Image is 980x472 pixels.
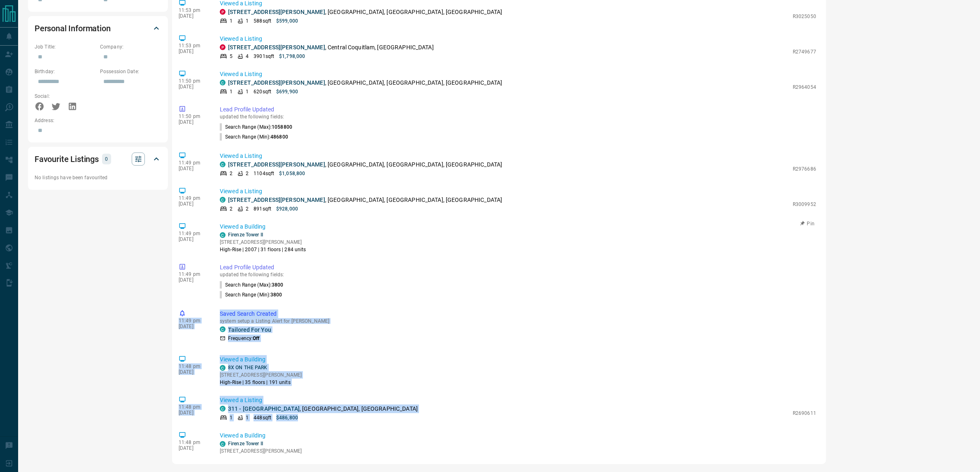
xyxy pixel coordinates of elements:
[220,35,816,43] p: Viewed a Listing
[246,414,249,421] p: 1
[179,160,207,166] p: 11:49 pm
[220,447,306,455] p: [STREET_ADDRESS][PERSON_NAME]
[35,93,96,100] p: Social:
[220,105,816,114] p: Lead Profile Updated
[35,117,161,124] p: Address:
[220,441,226,447] div: condos.ca
[228,79,502,87] p: , [GEOGRAPHIC_DATA], [GEOGRAPHIC_DATA], [GEOGRAPHIC_DATA]
[220,133,288,141] p: Search Range (Min) :
[270,134,288,140] span: 486800
[100,43,161,51] p: Company:
[276,205,298,213] p: $928,000
[220,70,816,79] p: Viewed a Listing
[220,326,226,332] div: condos.ca
[220,318,816,324] p: system setup a Listing Alert for [PERSON_NAME]
[179,363,207,369] p: 11:48 pm
[276,17,298,25] p: $599,000
[793,410,816,417] p: R2690611
[228,196,502,204] p: , [GEOGRAPHIC_DATA], [GEOGRAPHIC_DATA], [GEOGRAPHIC_DATA]
[228,160,502,169] p: , [GEOGRAPHIC_DATA], [GEOGRAPHIC_DATA], [GEOGRAPHIC_DATA]
[228,365,268,370] a: 8X ON THE PARK
[228,405,300,412] a: 311 - [GEOGRAPHIC_DATA]
[220,114,816,120] p: updated the following fields:
[220,406,226,412] div: condos.ca
[35,149,161,169] div: Favourite Listings0
[220,187,816,196] p: Viewed a Listing
[220,396,816,405] p: Viewed a Listing
[105,155,109,164] p: 0
[220,379,302,386] p: High-Rise | 35 floors | 191 units
[793,201,816,208] p: R3009952
[228,405,418,413] p: , [GEOGRAPHIC_DATA], [GEOGRAPHIC_DATA]
[220,365,226,371] div: condos.ca
[270,292,282,298] span: 3800
[179,84,207,90] p: [DATE]
[179,13,207,19] p: [DATE]
[179,369,207,375] p: [DATE]
[228,197,325,203] a: [STREET_ADDRESS][PERSON_NAME]
[220,123,292,131] p: Search Range (Max) :
[228,44,325,51] a: [STREET_ADDRESS][PERSON_NAME]
[179,277,207,283] p: [DATE]
[220,232,226,238] div: condos.ca
[272,124,292,130] span: 1058800
[220,355,816,364] p: Viewed a Building
[179,410,207,416] p: [DATE]
[228,441,263,447] a: Firenze Tower II
[276,414,298,421] p: $486,800
[179,318,207,324] p: 11:49 pm
[279,170,305,177] p: $1,058,800
[220,371,302,379] p: [STREET_ADDRESS][PERSON_NAME]
[253,335,259,341] strong: Off
[228,232,263,238] a: Firenze Tower II
[35,153,99,166] h2: Favourite Listings
[220,310,816,318] p: Saved Search Created
[35,43,96,51] p: Job Title:
[179,445,207,451] p: [DATE]
[35,68,96,75] p: Birthday:
[246,205,249,213] p: 2
[220,431,816,440] p: Viewed a Building
[220,291,282,298] p: Search Range (Min) :
[230,53,233,60] p: 5
[35,174,161,181] p: No listings have been favourited
[179,49,207,54] p: [DATE]
[220,263,816,272] p: Lead Profile Updated
[228,9,325,15] a: [STREET_ADDRESS][PERSON_NAME]
[220,222,816,231] p: Viewed a Building
[220,197,226,203] div: condos.ca
[35,19,161,38] div: Personal Information
[220,238,306,246] p: [STREET_ADDRESS][PERSON_NAME]
[179,271,207,277] p: 11:49 pm
[100,68,161,75] p: Possession Date:
[793,48,816,56] p: R2749677
[220,152,816,160] p: Viewed a Listing
[179,113,207,119] p: 11:50 pm
[793,165,816,173] p: R2976686
[254,170,274,177] p: 1104 sqft
[246,53,249,60] p: 4
[793,13,816,20] p: R3025050
[179,236,207,242] p: [DATE]
[179,440,207,445] p: 11:48 pm
[228,8,502,16] p: , [GEOGRAPHIC_DATA], [GEOGRAPHIC_DATA], [GEOGRAPHIC_DATA]
[35,22,111,35] h2: Personal Information
[220,272,816,278] p: updated the following fields:
[228,79,325,86] a: [STREET_ADDRESS][PERSON_NAME]
[228,335,259,342] p: Frequency:
[179,119,207,125] p: [DATE]
[220,281,284,289] p: Search Range (Max) :
[279,53,305,60] p: $1,798,000
[272,282,283,288] span: 3800
[230,88,233,95] p: 1
[254,205,271,213] p: 891 sqft
[179,324,207,329] p: [DATE]
[796,220,819,227] button: Pin
[254,88,271,95] p: 620 sqft
[179,43,207,49] p: 11:53 pm
[179,166,207,171] p: [DATE]
[228,43,434,52] p: , Central Coquitlam, [GEOGRAPHIC_DATA]
[276,88,298,95] p: $699,900
[220,246,306,253] p: High-Rise | 2007 | 31 floors | 284 units
[254,17,271,25] p: 588 sqft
